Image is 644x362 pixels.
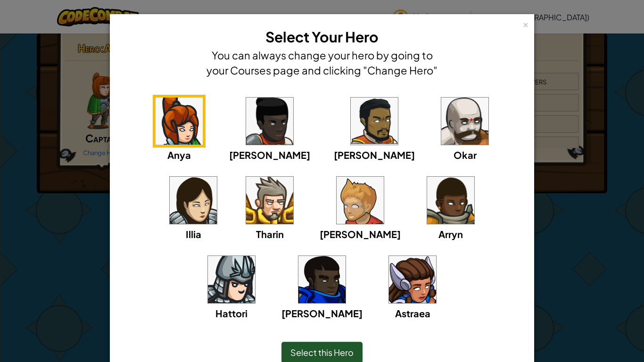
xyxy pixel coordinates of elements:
img: portrait.png [246,98,293,145]
span: Okar [454,149,477,161]
span: Anya [167,149,191,161]
img: portrait.png [337,177,384,224]
span: [PERSON_NAME] [229,149,310,161]
div: × [522,18,529,28]
img: portrait.png [246,177,293,224]
span: Hattori [215,307,248,319]
img: portrait.png [427,177,474,224]
span: Arryn [438,228,463,240]
h4: You can always change your hero by going to your Courses page and clicking "Change Hero" [204,48,440,78]
img: portrait.png [351,98,398,145]
img: portrait.png [156,98,203,145]
img: portrait.png [208,256,255,303]
span: Tharin [256,228,284,240]
span: [PERSON_NAME] [281,307,363,319]
span: Astraea [395,307,430,319]
span: Select this Hero [290,347,354,358]
span: Illia [186,228,201,240]
span: [PERSON_NAME] [334,149,415,161]
img: portrait.png [298,256,346,303]
img: portrait.png [441,98,488,145]
h3: Select Your Hero [204,26,440,48]
img: portrait.png [389,256,436,303]
img: portrait.png [170,177,217,224]
span: [PERSON_NAME] [320,228,401,240]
